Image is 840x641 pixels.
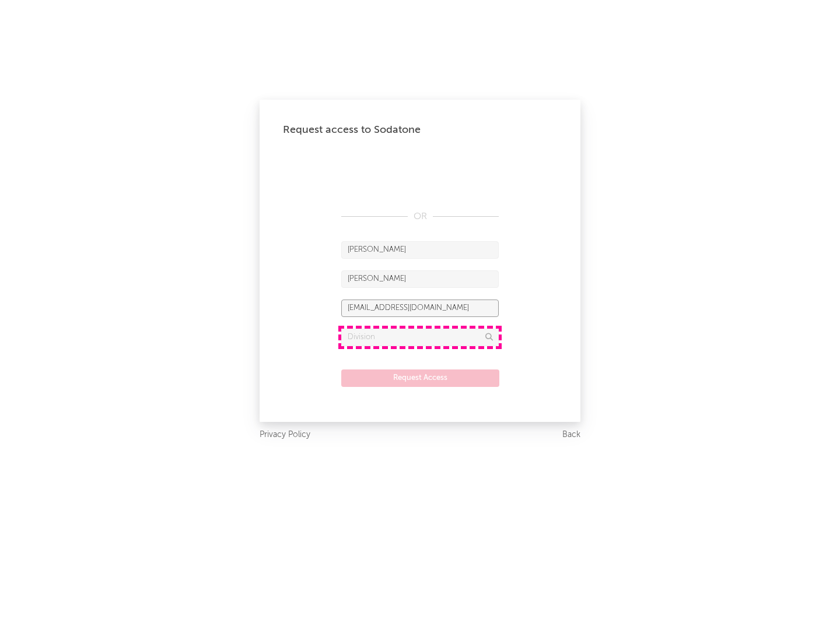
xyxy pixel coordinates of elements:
[260,428,310,442] a: Privacy Policy
[562,428,580,442] a: Back
[283,123,557,137] div: Request access to Sodatone
[341,369,499,387] button: Request Access
[341,270,499,288] input: Last Name
[341,210,499,224] div: OR
[341,329,499,346] input: Division
[341,241,499,259] input: First Name
[341,300,499,317] input: Email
